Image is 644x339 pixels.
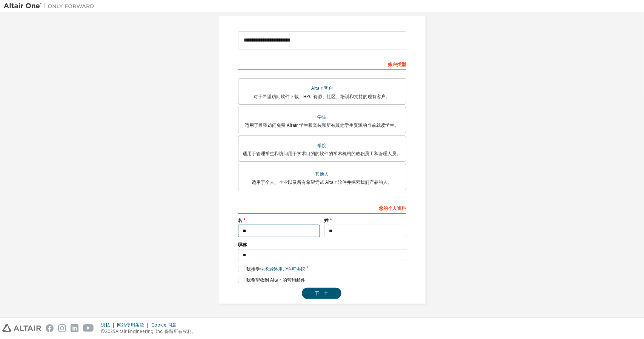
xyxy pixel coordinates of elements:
img: youtube.svg [83,324,94,332]
font: 适用于管理学生和访问用于学术目的的软件的学术机构的教职员工和管理人员。 [243,150,401,157]
font: 您的个人资料 [379,205,406,211]
font: 学院 [318,142,327,149]
font: 最终用户许可协议 [269,266,305,272]
font: 我接受 [246,266,260,272]
font: Altair 客户 [311,85,333,91]
img: instagram.svg [58,324,66,332]
font: 下一个 [315,290,328,296]
img: facebook.svg [46,324,54,332]
font: 姓 [324,217,329,223]
font: Cookie 同意 [151,322,177,328]
font: 适用于个人、企业以及所有希望尝试 Altair 软件并探索我们产品的人。 [252,179,392,185]
font: Altair Engineering, Inc. 保留所有权利。 [115,328,196,334]
font: 学生 [318,114,327,120]
font: 隐私 [101,322,110,328]
font: 适用于希望访问免费 Altair 学生版套装和所有其他学生资源的当前就读学生。 [245,122,399,128]
font: 职称 [238,241,247,248]
font: 其他人 [315,171,329,177]
img: 牵牛星一号 [4,2,98,10]
font: 名 [238,217,243,223]
font: 学术 [260,266,269,272]
font: 对于希望访问软件下载、HPC 资源、社区、培训和支持的现有客户。 [254,93,390,100]
font: 2025 [105,328,115,334]
font: 网站使用条款 [117,322,144,328]
font: 我希望收到 Altair 的营销邮件 [246,277,305,283]
font: 账户类型 [388,61,406,68]
font: © [101,328,105,334]
img: linkedin.svg [71,324,78,332]
img: altair_logo.svg [2,324,41,332]
button: 下一个 [302,288,341,299]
